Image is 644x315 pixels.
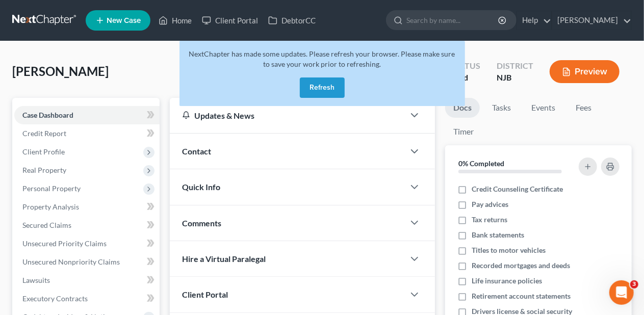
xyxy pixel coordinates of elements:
[263,11,321,30] a: DebtorCC
[22,276,50,284] span: Lawsuits
[484,98,519,118] a: Tasks
[497,60,533,72] div: District
[182,218,221,228] span: Comments
[458,159,504,168] strong: 0% Completed
[22,166,66,174] span: Real Property
[14,234,160,253] a: Unsecured Priority Claims
[517,11,551,30] a: Help
[14,290,160,308] a: Executory Contracts
[14,106,160,124] a: Case Dashboard
[12,64,109,78] span: [PERSON_NAME]
[14,253,160,271] a: Unsecured Nonpriority Claims
[472,230,524,240] span: Bank statements
[472,276,542,286] span: Life insurance policies
[497,72,533,84] div: NJB
[189,49,455,68] span: NextChapter has made some updates. Please refresh your browser. Please make sure to save your wor...
[22,239,107,248] span: Unsecured Priority Claims
[472,291,571,301] span: Retirement account statements
[182,146,211,156] span: Contact
[550,60,620,83] button: Preview
[22,129,66,138] span: Credit Report
[568,98,600,118] a: Fees
[14,198,160,216] a: Property Analysis
[472,215,507,225] span: Tax returns
[153,11,197,30] a: Home
[445,122,482,142] a: Timer
[14,216,160,234] a: Secured Claims
[22,221,71,229] span: Secured Claims
[182,254,266,264] span: Hire a Virtual Paralegal
[552,11,631,30] a: [PERSON_NAME]
[609,280,634,305] iframe: Intercom live chat
[472,260,570,271] span: Recorded mortgages and deeds
[182,182,220,192] span: Quick Info
[472,199,508,209] span: Pay advices
[630,280,638,288] span: 3
[22,257,120,266] span: Unsecured Nonpriority Claims
[300,77,345,98] button: Refresh
[22,184,81,193] span: Personal Property
[197,11,263,30] a: Client Portal
[472,245,546,255] span: Titles to motor vehicles
[182,110,392,121] div: Updates & News
[406,11,500,30] input: Search by name...
[450,60,480,72] div: Status
[22,147,65,156] span: Client Profile
[107,17,141,24] span: New Case
[22,111,73,119] span: Case Dashboard
[22,202,79,211] span: Property Analysis
[182,290,228,299] span: Client Portal
[14,124,160,143] a: Credit Report
[523,98,563,118] a: Events
[14,271,160,290] a: Lawsuits
[22,294,88,303] span: Executory Contracts
[472,184,563,194] span: Credit Counseling Certificate
[450,72,480,84] div: Filed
